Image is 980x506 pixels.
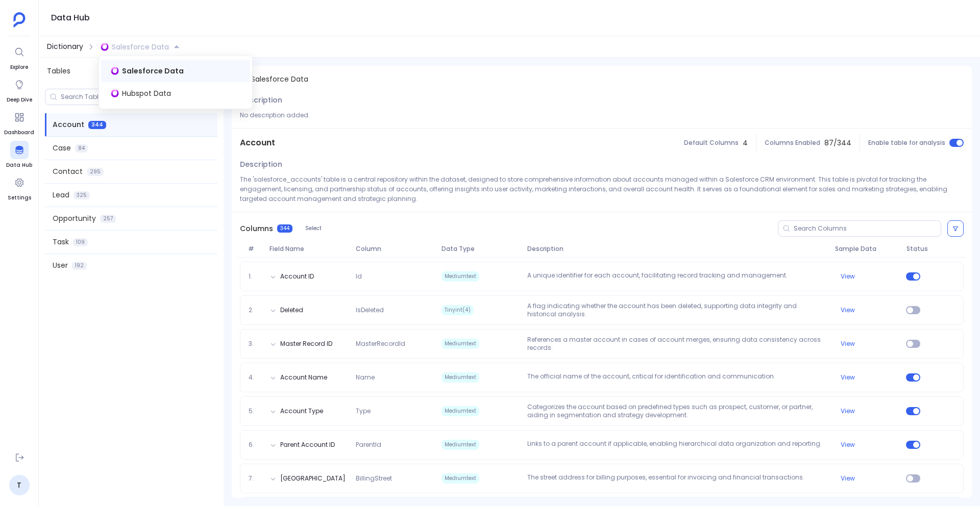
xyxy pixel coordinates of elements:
span: Deep Dive [7,96,32,104]
span: Id [352,272,437,281]
input: Search Tables/Columns [61,93,197,101]
button: View [841,441,855,449]
div: Tables [39,58,224,85]
span: Account [53,119,84,130]
span: Settings [8,194,31,202]
span: Description [240,159,282,170]
span: ParentId [352,441,437,449]
button: Account Type [280,407,323,415]
button: View [841,407,855,415]
h1: Data Hub [51,11,90,25]
span: 325 [73,191,90,199]
span: 3. [244,340,266,348]
span: Field Name [265,245,351,253]
span: 257 [100,215,116,223]
a: T [9,475,30,495]
a: Deep Dive [7,75,32,104]
span: Mediumtext [442,271,479,282]
p: Links to a parent account if applicable, enabling hierarchical data organization and reporting. [523,440,830,450]
button: View [841,272,855,281]
span: 4 [743,138,748,148]
button: Account Name [280,373,327,382]
span: Status [902,245,931,253]
input: Search Columns [794,224,941,233]
span: Enable table for analysis [868,139,945,147]
img: singlestore.svg [111,89,119,97]
img: singlestore.svg [101,43,109,51]
span: Mediumtext [442,440,479,450]
button: Deleted [280,306,303,314]
button: Salesforce Data [99,39,182,55]
img: petavue logo [13,12,26,28]
span: Mediumtext [442,406,479,416]
span: Default Columns [684,139,739,147]
span: Columns Enabled [765,139,820,147]
span: Columns [240,223,273,234]
span: Opportunity [53,213,96,224]
span: Sample Data [831,245,902,253]
span: MasterRecordId [352,340,437,348]
span: Hubspot Data [122,88,171,98]
span: Case [53,143,71,154]
p: The 'salesforce_accounts' table is a central repository within the dataset, designed to store com... [240,174,964,204]
a: Dashboard [4,108,34,137]
a: Explore [10,43,29,71]
button: View [841,340,855,348]
button: Account ID [280,272,314,281]
button: Select [299,222,328,235]
span: 6. [244,441,266,449]
button: View [841,474,855,483]
span: # [244,245,265,253]
span: 84 [75,144,88,153]
span: Task [53,237,69,247]
span: Description [240,95,282,106]
span: 109 [73,238,88,246]
span: 2. [244,306,266,314]
p: The official name of the account, critical for identification and communication. [523,372,830,383]
span: Salesforce Data [122,66,184,76]
p: No description added. [240,110,964,120]
span: Salesforce Data [251,74,308,85]
span: 344 [277,224,292,233]
span: Dashboard [4,129,34,137]
span: 4. [244,373,266,382]
span: Explore [10,63,29,71]
button: [GEOGRAPHIC_DATA] [280,474,346,483]
button: View [841,373,855,382]
span: Tinyint(4) [442,305,474,315]
a: Settings [8,173,31,202]
span: Lead [53,190,69,200]
button: Master Record ID [280,340,332,348]
span: 192 [72,262,87,270]
p: References a master account in cases of account merges, ensuring data consistency across records. [523,336,830,352]
span: 295 [87,168,104,176]
span: 5. [244,407,266,415]
span: Mediumtext [442,339,479,349]
span: Name [352,373,437,382]
p: Categorizes the account based on predefined types such as prospect, customer, or partner, aiding ... [523,403,830,419]
span: Dictionary [47,41,83,52]
a: Data Hub [6,141,32,169]
button: Parent Account ID [280,441,335,449]
span: 344 [88,121,106,129]
p: The street address for billing purposes, essential for invoicing and financial transactions. [523,473,830,484]
span: 7. [244,474,266,483]
span: Data Type [437,245,523,253]
span: User [53,260,68,271]
span: Data Hub [6,161,32,169]
span: 1. [244,272,266,281]
span: 87 / 344 [824,138,851,148]
span: Type [352,407,437,415]
span: Mediumtext [442,473,479,484]
span: Account [240,137,275,149]
button: View [841,306,855,314]
span: Mediumtext [442,372,479,383]
span: BillingStreet [352,474,437,483]
img: singlestore.svg [111,67,119,75]
span: Salesforce Data [112,42,169,52]
span: IsDeleted [352,306,437,314]
p: A unique identifier for each account, facilitating record tracking and management. [523,271,830,282]
p: A flag indicating whether the account has been deleted, supporting data integrity and historical ... [523,302,830,318]
span: Contact [53,166,83,177]
span: Column [352,245,437,253]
